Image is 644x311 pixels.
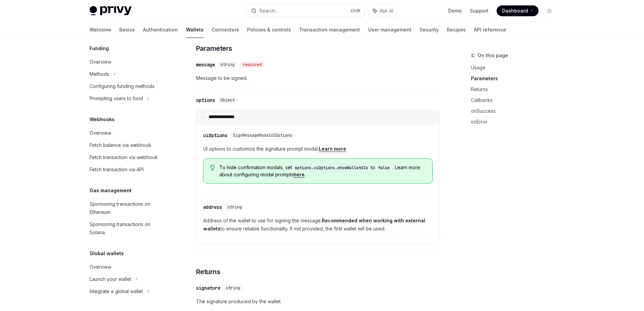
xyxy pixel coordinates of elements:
a: Security [420,22,439,38]
a: Usage [471,62,560,73]
a: Overview [84,261,171,273]
a: Sponsoring transactions on Solana [84,218,171,239]
div: Sponsoring transactions on Solana [90,220,167,237]
a: Recipes [447,22,466,38]
div: Configuring funding methods [90,82,154,90]
span: Ctrl K [351,8,361,14]
span: string [220,62,235,67]
strong: Recommended when working with external wallets [203,218,425,231]
a: API reference [474,22,506,38]
div: Launch your wallet [90,275,131,283]
div: options [196,97,215,104]
a: Authentication [143,22,178,38]
button: Toggle dark mode [544,5,555,16]
span: SignMessageModalUIOptions [233,133,292,138]
a: Dashboard [497,5,539,16]
h5: Webhooks [90,115,115,124]
a: Parameters [471,73,560,84]
a: Connectors [212,22,239,38]
span: Returns [196,267,220,276]
a: Callbacks [471,95,560,106]
span: The signature produced by the wallet. [196,297,440,306]
a: Policies & controls [247,22,291,38]
a: Sponsoring transactions on Ethereum [84,198,171,218]
div: required [240,61,264,68]
div: address [203,204,222,210]
span: Address of the wallet to use for signing the message. to ensure reliable functionality. If not pr... [203,217,433,233]
span: Object [220,97,235,103]
a: Overview [84,56,171,68]
code: false [375,164,392,171]
a: Fetch transaction via webhook [84,151,171,163]
a: User management [368,22,411,38]
div: Sponsoring transactions on Ethereum [90,200,167,216]
a: here [293,172,305,178]
code: options.uiOptions.showWalletUIs [292,164,371,171]
div: message [196,61,215,68]
div: Overview [90,263,111,271]
span: Dashboard [502,7,528,14]
div: Search... [259,7,278,15]
a: Fetch transaction via API [84,163,171,176]
div: uiOptions [203,132,228,139]
div: Fetch balance via webhook [90,141,151,149]
span: Ask AI [380,7,393,14]
a: Wallets [186,22,204,38]
a: Overview [84,127,171,139]
span: Message to be signed. [196,74,440,82]
a: onSuccess [471,106,560,116]
div: Prompting users to fund [90,94,143,103]
div: Overview [90,58,111,66]
h5: Global wallets [90,249,124,258]
h5: Gas management [90,186,132,195]
span: To hide confirmation modals, set to . Learn more about configuring modal prompts . [219,164,426,178]
a: Transaction management [299,22,360,38]
img: light logo [90,6,132,16]
a: Configuring funding methods [84,80,171,92]
span: Parameters [196,44,232,53]
a: Welcome [90,22,111,38]
a: Fetch balance via webhook [84,139,171,151]
div: Integrate a global wallet [90,287,143,295]
div: Fetch transaction via webhook [90,153,158,161]
a: Demo [448,7,462,14]
a: onError [471,116,560,127]
button: Search...CtrlK [246,5,365,17]
span: string [226,285,240,291]
div: Fetch transaction via API [90,165,144,174]
a: Learn more [319,146,346,152]
a: Support [470,7,488,14]
div: Overview [90,129,111,137]
a: Returns [471,84,560,95]
span: On this page [478,51,508,60]
div: Methods [90,70,109,78]
div: signature [196,285,220,291]
svg: Tip [210,165,215,171]
a: Basics [119,22,135,38]
button: Ask AI [368,5,398,17]
span: string [228,204,242,210]
span: UI options to customize the signature prompt modal. [203,145,433,153]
